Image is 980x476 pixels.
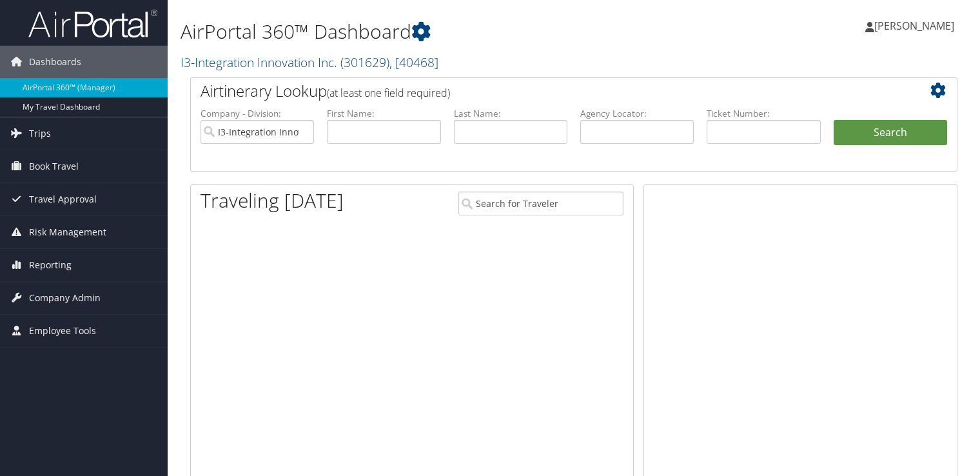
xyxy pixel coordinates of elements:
[340,54,389,71] span: ( 301629 )
[865,6,967,45] a: [PERSON_NAME]
[181,18,705,45] h1: AirPortal 360™ Dashboard
[580,107,694,120] label: Agency Locator:
[29,183,97,215] span: Travel Approval
[29,249,72,281] span: Reporting
[454,107,567,120] label: Last Name:
[29,282,101,314] span: Company Admin
[834,120,947,146] button: Search
[874,19,954,33] span: [PERSON_NAME]
[707,107,820,120] label: Ticket Number:
[327,107,440,120] label: First Name:
[327,86,450,100] span: (at least one field required)
[29,46,81,78] span: Dashboards
[29,150,79,183] span: Book Travel
[389,54,438,71] span: , [ 40468 ]
[201,187,344,214] h1: Traveling [DATE]
[29,315,96,347] span: Employee Tools
[29,216,106,248] span: Risk Management
[201,80,883,102] h2: Airtinerary Lookup
[458,192,623,215] input: Search for Traveler
[181,54,438,71] a: I3-Integration Innovation Inc.
[29,117,51,150] span: Trips
[201,107,314,120] label: Company - Division:
[28,8,157,39] img: airportal-logo.png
